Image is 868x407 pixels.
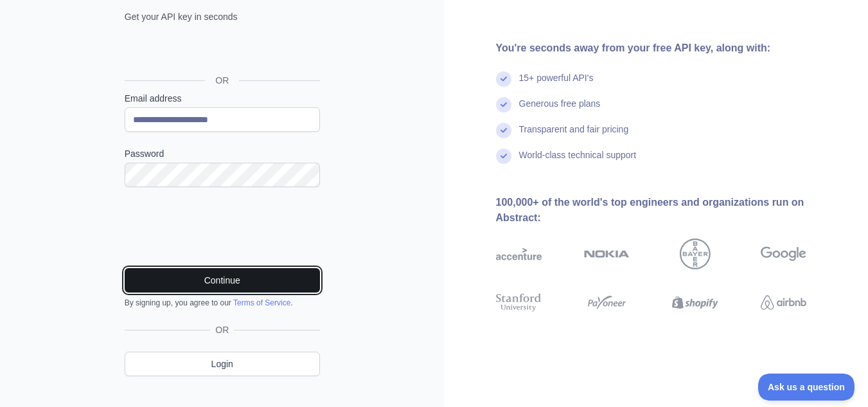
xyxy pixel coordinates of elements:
[205,74,239,87] span: OR
[584,239,630,269] img: nokia
[758,374,855,401] iframe: Toggle Customer Support
[519,97,601,123] div: Generous free plans
[233,298,290,307] a: Terms of Service
[125,10,320,23] p: Get your API key in seconds
[125,203,320,253] iframe: To enrich screen reader interactions, please activate Accessibility in Grammarly extension settings
[519,149,637,174] div: World-class technical support
[519,123,629,149] div: Transparent and fair pricing
[125,268,320,293] button: Continue
[519,71,594,97] div: 15+ powerful API's
[680,239,711,269] img: bayer
[761,291,806,314] img: airbnb
[496,239,542,269] img: accenture
[125,147,320,160] label: Password
[125,352,320,376] a: Login
[118,37,324,66] iframe: Sign in with Google Button
[584,291,630,314] img: payoneer
[496,123,511,138] img: check mark
[496,195,848,226] div: 100,000+ of the world's top engineers and organizations run on Abstract:
[496,41,848,56] div: You're seconds away from your free API key, along with:
[496,149,511,164] img: check mark
[125,92,320,105] label: Email address
[125,298,320,308] div: By signing up, you agree to our .
[496,291,542,314] img: stanford university
[672,291,718,314] img: shopify
[496,71,511,87] img: check mark
[496,97,511,113] img: check mark
[761,239,806,269] img: google
[210,323,234,336] span: OR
